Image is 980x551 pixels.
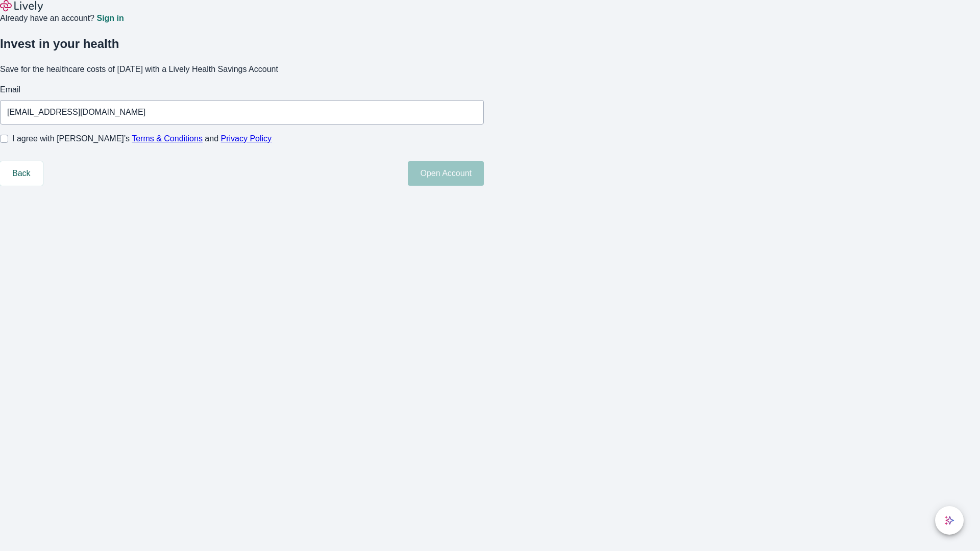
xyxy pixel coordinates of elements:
span: I agree with [PERSON_NAME]’s and [12,133,272,145]
button: chat [935,506,964,535]
svg: Lively AI Assistant [944,515,954,525]
a: Sign in [96,14,124,22]
a: Terms & Conditions [132,134,203,143]
a: Privacy Policy [221,134,272,143]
